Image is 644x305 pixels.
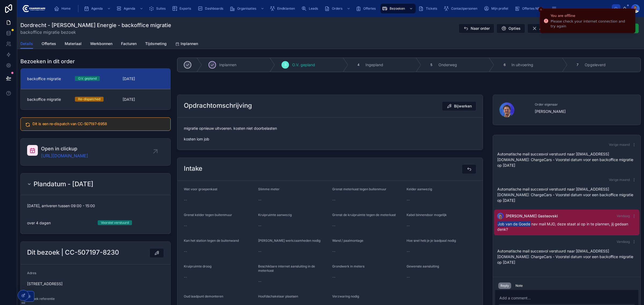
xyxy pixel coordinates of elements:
span: [PERSON_NAME] werkzaamheden nodig [258,239,320,243]
span: Oud laadpunt demonteren [184,294,223,298]
span: Mijn profiel [491,6,508,11]
span: [DATE] [123,97,164,102]
span: Bijwerken [454,103,472,109]
p: over 4 dagen [27,220,51,226]
span: Exports [180,6,191,11]
span: 6 [504,63,506,67]
span: Dashboards [205,6,223,11]
span: In uitvoering [511,62,533,68]
h2: Opdrachtomschrijving [184,101,252,110]
p: Automatische mail succesvol verstuurd naar [EMAIL_ADDRESS][DOMAIN_NAME]: ChargeCars - Voorstel da... [497,248,636,265]
span: -- [407,197,410,203]
span: 3 [284,63,286,67]
a: Dashboards [196,4,227,13]
a: Mijn profiel [482,4,512,13]
a: Home [52,4,74,13]
a: Tijdsmeting [145,39,167,50]
span: -- [184,249,187,254]
a: Agenda [115,4,146,13]
span: Organisaties [237,6,256,11]
span: -- [258,223,261,228]
a: Details [20,39,33,49]
a: Orders [323,4,353,13]
a: [URL][DOMAIN_NAME] [41,152,88,159]
span: Tijdsmeting [145,41,167,46]
span: Kruipruimte aanwezig [258,213,292,217]
a: Offertes NEW [513,4,547,13]
span: -- [258,249,261,254]
span: Opgeleverd [585,62,606,68]
span: Leads [309,6,318,11]
button: Close toast [538,7,544,12]
a: Materiaal [65,39,82,50]
span: Hoe snel heb je je laadpaal nodig [407,239,456,243]
a: Contactpersonen [442,4,481,13]
span: Vorige maand [609,143,630,147]
span: Grenst kelder tegen buitenmuur [184,213,232,217]
span: Open in clickup [41,145,88,152]
a: Eindklanten [268,4,299,13]
button: Opties [496,24,525,33]
span: -- [332,249,335,254]
a: backoffice migratieRe-dispatched[DATE] [21,89,170,110]
div: Please check your internet connection and try again [551,19,631,29]
a: Open in clickup[URL][DOMAIN_NAME] [21,139,170,165]
span: 5 [430,63,432,67]
a: Agenda [82,4,114,13]
span: migratie opnieuw uitvoeren. kosten niet doorbelasten kosten iom job [184,126,476,142]
span: Onderweg [438,62,457,68]
div: Voorstel verstuurd [101,220,129,225]
span: Suites [156,6,166,11]
span: -- [184,274,187,280]
span: backoffice migratie [27,76,61,81]
span: -- [332,197,335,203]
span: O.V. gepland [292,62,315,68]
h1: Dordrecht - [PERSON_NAME] Energie - backoffice migratie [20,21,171,29]
h1: Bezoeken in dit order [20,58,75,65]
a: Suites [147,4,169,13]
a: Organisaties [228,4,267,13]
span: Inplannen [181,41,198,46]
span: Details [20,41,33,46]
span: Beschikbare internet aansluiting in de meterkast [258,264,315,273]
span: Slimme meter [258,187,280,191]
img: App logo [21,4,45,13]
button: Naar order [459,24,494,33]
button: Annuleren [527,24,562,33]
span: Home [61,6,71,11]
a: Bezoeken [380,4,416,13]
a: Offertes [354,4,379,13]
span: [PERSON_NAME] Gasteovski [506,213,558,219]
span: Werkbonnen [90,41,112,46]
p: Automatische mail succesvol verstuurd naar [EMAIL_ADDRESS][DOMAIN_NAME]: ChargeCars - Voorstel da... [497,151,636,168]
span: [DATE], arriveren tussen 09:00 - 15:00 [27,203,164,209]
span: -- [184,197,187,203]
span: Vandaag [617,214,630,218]
span: Grenst meterkast tegen buitenmuur [332,187,386,191]
span: -- [332,223,335,228]
h2: Plandatum - [DATE] [34,180,93,188]
span: Gewenste aansluiting [407,264,439,268]
span: 7 [577,63,579,67]
a: Leads [300,4,322,13]
h2: Intake [184,164,202,173]
span: Facturen [121,41,137,46]
span: [STREET_ADDRESS] [27,281,164,287]
span: Agenda [124,6,135,11]
p: Automatische mail succesvol verstuurd naar [EMAIL_ADDRESS][DOMAIN_NAME]: ChargeCars - Voorstel da... [497,186,636,203]
a: Offertes [42,39,56,50]
span: -- [258,279,261,284]
a: Exports [170,4,195,13]
span: [DATE] [123,76,164,81]
span: backoffice migratie bezoek [20,29,171,35]
span: Vorige maand [609,178,630,182]
h5: Dit is een re-dispatch van CC-507197-6958 [32,122,166,126]
div: O.V. gepland [78,76,97,81]
span: Job van de Goede [497,221,531,227]
div: scrollable content [50,3,612,14]
a: Werkbonnen [90,39,112,50]
a: Tickets [417,4,441,13]
span: Materiaal [65,41,82,46]
div: You are offline [551,13,631,18]
span: nav mail MJD, deze staat al op in te plannen, jij gedaan denk? [497,222,628,232]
